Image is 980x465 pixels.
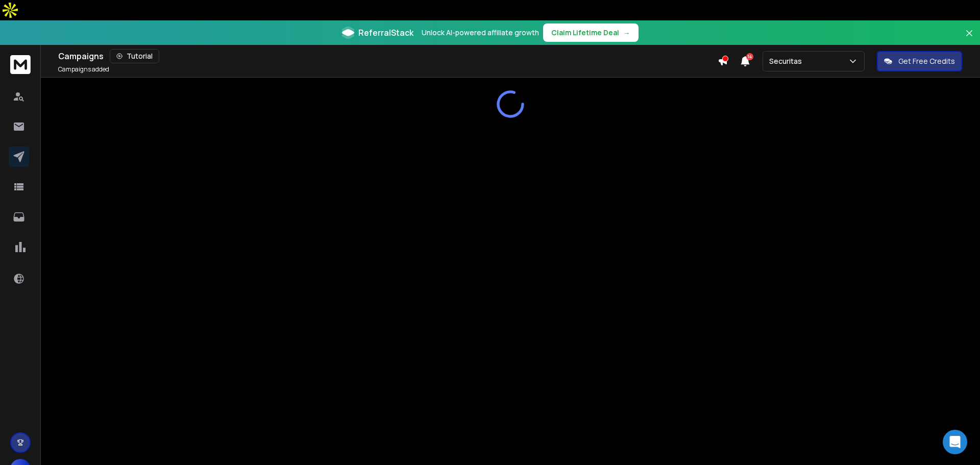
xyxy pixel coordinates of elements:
[58,65,109,74] p: Campaigns added
[358,27,413,39] span: ReferralStack
[58,49,718,63] div: Campaigns
[963,27,976,51] button: Close banner
[746,53,753,60] span: 14
[943,430,967,454] div: Open Intercom Messenger
[110,49,159,63] button: Tutorial
[877,51,962,71] button: Get Free Credits
[543,23,639,42] button: Claim Lifetime Deal→
[422,28,539,38] p: Unlock AI-powered affiliate growth
[769,56,806,66] p: Securitas
[898,56,955,66] p: Get Free Credits
[623,28,630,38] span: →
